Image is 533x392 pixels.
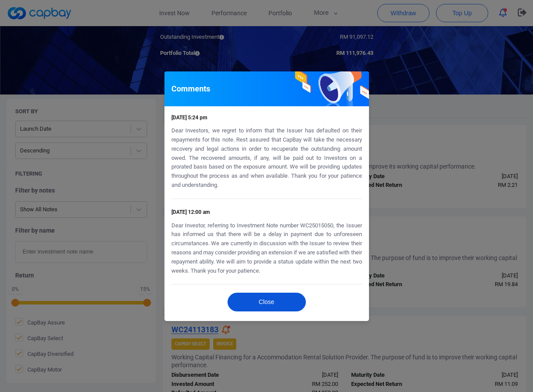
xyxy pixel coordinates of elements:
[171,115,207,121] span: [DATE] 5:24 pm
[171,126,362,190] p: Dear Investors, we regret to inform that the Issuer has defaulted on their repayments for this no...
[171,221,362,276] p: Dear Investor, referring to Investment Note number WC25015050, the Issuer has informed us that th...
[171,84,210,94] h5: Comments
[228,293,306,311] button: Close
[171,209,210,215] span: [DATE] 12:00 am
